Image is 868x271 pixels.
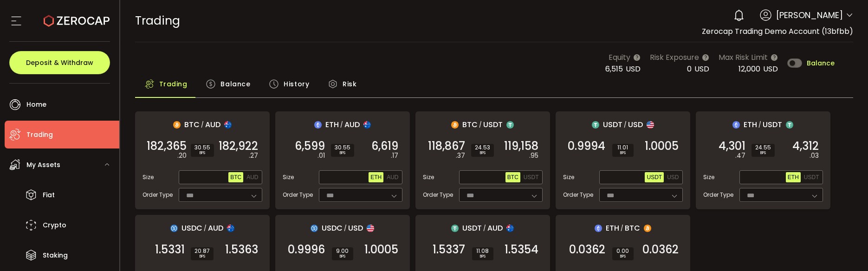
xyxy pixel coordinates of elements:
em: / [624,121,627,129]
img: usdc_portfolio.svg [311,225,318,232]
img: usd_portfolio.svg [367,225,374,232]
img: usd_portfolio.svg [647,121,654,129]
span: USD [694,64,709,74]
span: Trading [26,128,53,142]
i: BPS [475,150,490,156]
span: Risk Exposure [650,52,699,63]
button: AUD [245,172,260,182]
em: / [344,224,347,232]
button: Deposit & Withdraw [9,51,110,74]
img: usdt_portfolio.svg [451,225,459,232]
span: BTC [184,119,200,130]
img: eth_portfolio.svg [595,225,602,232]
em: / [340,121,343,129]
span: ETH [325,119,339,130]
span: USDT [804,174,819,181]
span: ETH [606,222,619,234]
span: Zerocap Trading Demo Account (13bfbb) [702,26,853,37]
span: Risk [343,75,356,93]
span: ETH [370,174,382,181]
img: btc_portfolio.svg [173,121,181,129]
span: 0.0362 [642,245,679,254]
img: usdc_portfolio.svg [170,225,178,232]
span: [PERSON_NAME] [776,9,843,21]
em: / [621,224,623,232]
em: .03 [810,151,819,161]
i: BPS [194,254,210,259]
span: Equity [609,52,630,63]
button: AUD [385,172,400,182]
span: USDT [603,119,622,130]
span: 11.08 [476,248,490,254]
i: BPS [616,150,630,156]
img: aud_portfolio.svg [363,121,371,129]
button: BTC [228,172,243,182]
span: 0.9996 [288,245,325,254]
img: usdt_portfolio.svg [592,121,599,129]
span: Max Risk Limit [719,52,768,63]
em: / [758,121,761,129]
span: USDT [524,174,539,181]
span: USD [763,64,778,74]
span: 4,312 [792,142,819,151]
span: 0.0362 [569,245,605,254]
i: BPS [335,150,350,156]
span: USDT [462,222,482,234]
span: 11.01 [616,145,630,150]
span: Deposit & Withdraw [26,59,93,66]
img: aud_portfolio.svg [506,225,514,232]
img: btc_portfolio.svg [451,121,459,129]
i: BPS [336,254,350,259]
img: usdt_portfolio.svg [506,121,514,129]
span: 1.5337 [433,245,465,254]
img: eth_portfolio.svg [732,121,740,129]
span: Size [283,173,294,181]
span: Order Type [563,191,593,199]
span: USD [348,222,363,234]
span: 6,619 [371,142,398,151]
span: Fiat [43,188,55,202]
span: AUD [487,222,503,234]
span: Size [703,173,714,181]
span: 4,301 [719,142,745,151]
span: 0.9994 [568,142,605,151]
span: AUD [387,174,398,181]
span: 182,922 [219,142,258,151]
span: AUD [205,119,220,130]
em: .01 [317,151,325,161]
span: Home [26,98,46,111]
span: 30.55 [335,145,350,150]
span: USDC [322,222,343,234]
span: Size [563,173,574,181]
span: Order Type [423,191,453,199]
span: 6,599 [295,142,325,151]
iframe: Chat Widget [822,226,868,271]
i: BPS [755,150,771,156]
button: USDT [645,172,664,182]
span: USDC [181,222,202,234]
span: 9.00 [336,248,350,254]
span: ETH [744,119,757,130]
span: USDT [763,119,782,130]
span: Staking [43,249,68,262]
span: History [284,75,309,93]
button: BTC [505,172,520,182]
i: BPS [476,254,490,259]
span: 12,000 [738,64,760,74]
span: Trading [135,13,180,29]
span: AUD [246,174,258,181]
span: Balance [220,75,250,93]
span: Order Type [703,191,733,199]
span: 6,515 [605,64,623,74]
em: .47 [735,151,745,161]
em: / [479,121,482,129]
span: BTC [230,174,241,181]
span: BTC [462,119,478,130]
em: / [204,224,207,232]
span: Size [143,173,154,181]
em: .27 [249,151,258,161]
button: USDT [802,172,821,182]
span: 1.0005 [645,142,679,151]
span: AUD [208,222,223,234]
